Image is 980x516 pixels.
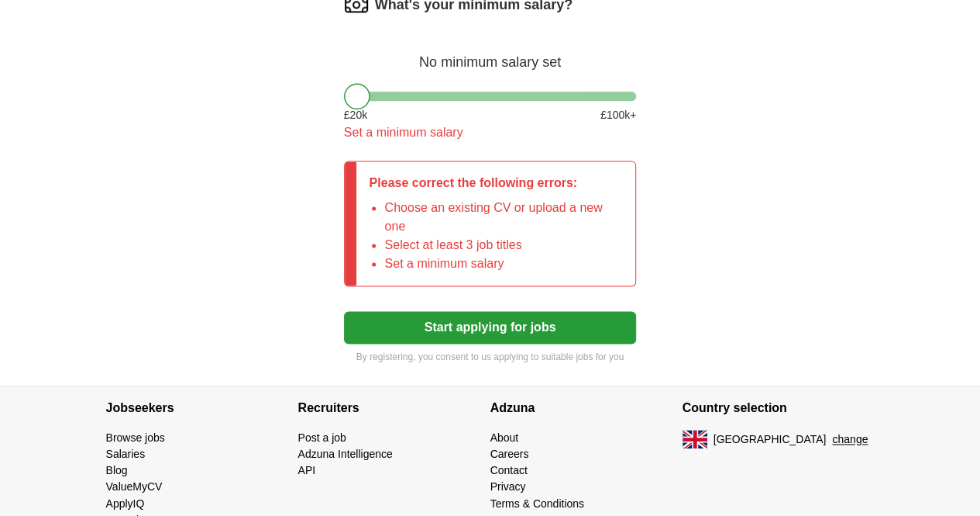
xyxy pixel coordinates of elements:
div: No minimum salary set [344,36,637,73]
p: By registering, you consent to us applying to suitable jobs for you [344,350,637,364]
h4: Country selection [683,386,875,430]
a: Contact [490,464,528,476]
a: Post a job [298,431,346,444]
a: Salaries [106,448,146,460]
a: Careers [490,448,529,460]
img: UK flag [683,430,707,448]
a: API [298,464,316,476]
a: ApplyIQ [106,497,145,509]
button: change [832,431,868,448]
span: £ 20 k [344,107,367,123]
a: About [490,431,519,444]
a: Browse jobs [106,431,165,444]
a: Adzuna Intelligence [298,448,393,460]
a: Blog [106,464,128,476]
div: Set a minimum salary [344,123,637,142]
p: Please correct the following errors: [369,174,623,192]
li: Choose an existing CV or upload a new one [384,199,623,236]
span: [GEOGRAPHIC_DATA] [714,431,827,448]
li: Set a minimum salary [384,255,623,273]
a: Privacy [490,480,526,493]
li: Select at least 3 job titles [384,236,623,255]
button: Start applying for jobs [344,311,637,344]
a: ValueMyCV [106,480,163,493]
span: £ 100 k+ [600,107,636,123]
a: Terms & Conditions [490,497,584,509]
